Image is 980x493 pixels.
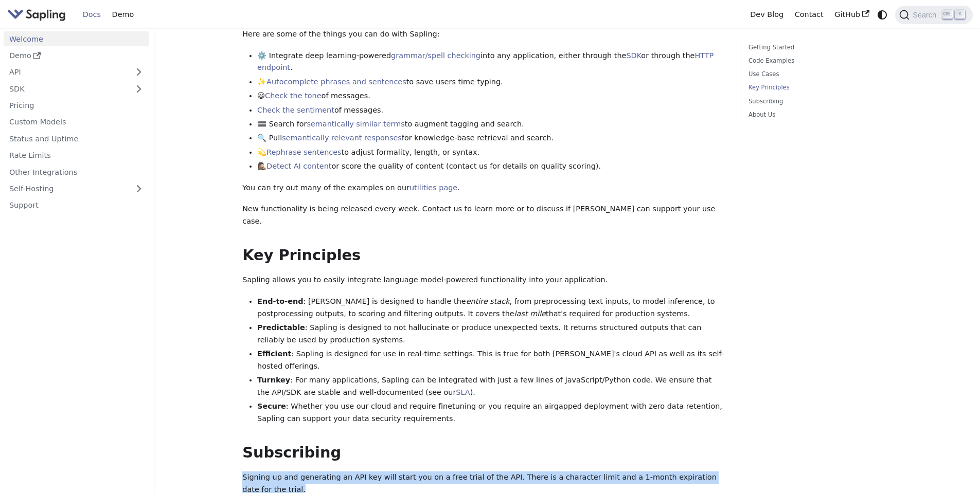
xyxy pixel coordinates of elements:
a: Sapling.ai [7,7,69,22]
a: Support [4,198,149,213]
li: of messages. [257,104,726,117]
li: : Sapling is designed for use in real-time settings. This is true for both [PERSON_NAME]'s cloud ... [257,348,726,373]
p: New functionality is being released every week. Contact us to learn more or to discuss if [PERSON... [242,203,726,228]
strong: Predictable [257,323,305,332]
a: About Us [749,110,888,120]
a: Autocomplete phrases and sentences [266,78,406,86]
a: Demo [4,48,149,63]
button: Expand sidebar category 'API' [129,65,149,80]
a: Self-Hosting [4,181,149,196]
li: ⚙️ Integrate deep learning-powered into any application, either through the or through the . [257,50,726,75]
a: semantically relevant responses [282,134,402,142]
a: Welcome [4,31,149,46]
li: 😀 of messages. [257,90,726,102]
a: Check the tone [265,92,321,100]
a: Use Cases [749,69,888,79]
a: Code Examples [749,56,888,66]
a: GitHub [829,7,875,23]
a: semantically similar terms [307,120,404,128]
li: : For many applications, Sapling can be integrated with just a few lines of JavaScript/Python cod... [257,374,726,399]
strong: Turnkey [257,376,290,384]
a: utilities page [409,184,457,192]
a: Rate Limits [4,148,149,163]
a: Getting Started [749,43,888,52]
li: 🕵🏽‍♀️ or score the quality of content (contact us for details on quality scoring). [257,160,726,173]
p: You can try out many of the examples on our . [242,182,726,194]
a: Check the sentiment [257,106,334,114]
a: Dev Blog [744,7,789,23]
a: grammar/spell checking [391,51,480,60]
p: Sapling allows you to easily integrate language model-powered functionality into your application. [242,274,726,286]
button: Expand sidebar category 'SDK' [129,81,149,96]
a: API [4,65,129,80]
a: Rephrase sentences [266,148,341,156]
strong: Efficient [257,350,291,358]
a: Demo [106,7,139,23]
li: ✨ to save users time typing. [257,76,726,88]
li: : Sapling is designed to not hallucinate or produce unexpected texts. It returns structured outpu... [257,322,726,346]
strong: Secure [257,402,286,410]
a: SLA [456,388,470,396]
a: Key Principles [749,83,888,93]
p: Here are some of the things you can do with Sapling: [242,28,726,41]
li: : [PERSON_NAME] is designed to handle the , from preprocessing text inputs, to model inference, t... [257,296,726,320]
a: SDK [626,51,641,60]
li: 🔍 Pull for knowledge-base retrieval and search. [257,132,726,144]
a: Contact [789,7,829,23]
a: SDK [4,81,129,96]
button: Search (Ctrl+K) [895,6,972,24]
em: entire stack [466,297,510,305]
li: 💫 to adjust formality, length, or syntax. [257,147,726,159]
a: Docs [77,7,106,23]
img: Sapling.ai [7,7,66,22]
button: Switch between dark and light mode (currently system mode) [875,7,890,22]
strong: End-to-end [257,297,303,305]
h2: Subscribing [242,444,726,462]
em: last mile [514,309,546,318]
a: Custom Models [4,115,149,130]
kbd: K [955,10,965,19]
span: Search [910,11,942,19]
h2: Key Principles [242,246,726,265]
a: Subscribing [749,97,888,106]
a: Detect AI content [266,162,331,170]
li: : Whether you use our cloud and require finetuning or you require an airgapped deployment with ze... [257,400,726,425]
a: Other Integrations [4,165,149,179]
li: 🟰 Search for to augment tagging and search. [257,118,726,131]
a: Status and Uptime [4,131,149,146]
a: Pricing [4,98,149,113]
